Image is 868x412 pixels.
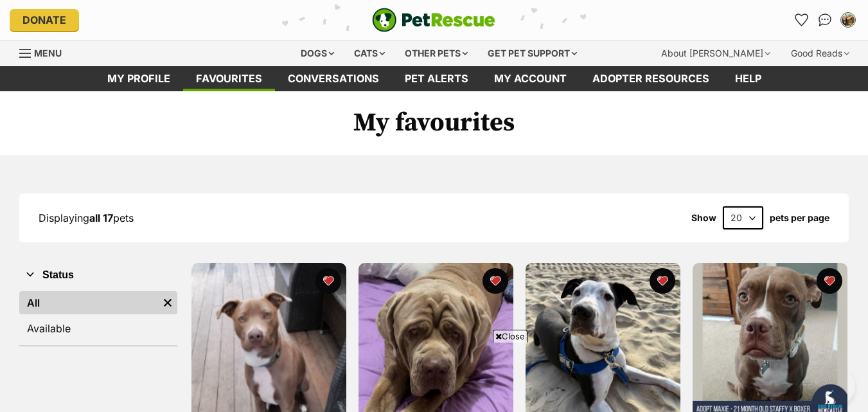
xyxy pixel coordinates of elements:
[10,9,79,31] a: Donate
[479,40,586,66] div: Get pet support
[493,330,527,343] span: Close
[792,10,858,30] ul: Account quick links
[817,268,842,294] button: favourite
[372,8,495,32] img: logo-e224e6f780fb5917bec1dbf3a21bbac754714ae5b6737aabdf751b685950b380.svg
[483,268,508,294] button: favourite
[722,66,774,91] a: Help
[842,13,855,26] img: Annika Morrison profile pic
[89,211,113,224] strong: all 17
[19,267,177,283] button: Status
[275,66,392,91] a: conversations
[770,213,829,223] label: pets per page
[819,13,832,26] img: chat-41dd97257d64d25036548639549fe6c8038ab92f7586957e7f3b1b290dea8141.svg
[481,66,580,91] a: My account
[19,289,177,345] div: Status
[650,268,675,294] button: favourite
[200,348,668,406] iframe: Advertisement
[292,40,343,66] div: Dogs
[158,291,177,314] a: Remove filter
[580,66,722,91] a: Adopter resources
[788,367,855,406] iframe: Help Scout Beacon - Open
[39,211,134,224] span: Displaying pets
[345,40,394,66] div: Cats
[652,40,779,66] div: About [PERSON_NAME]
[19,40,71,64] a: Menu
[19,317,177,340] a: Available
[392,66,481,91] a: Pet alerts
[792,10,812,30] a: Favourites
[396,40,477,66] div: Other pets
[183,66,275,91] a: Favourites
[815,10,835,30] a: Conversations
[838,10,858,30] button: My account
[94,66,183,91] a: My profile
[315,268,341,294] button: favourite
[372,8,495,32] a: PetRescue
[782,40,858,66] div: Good Reads
[691,213,716,223] span: Show
[19,291,158,314] a: All
[34,48,62,58] span: Menu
